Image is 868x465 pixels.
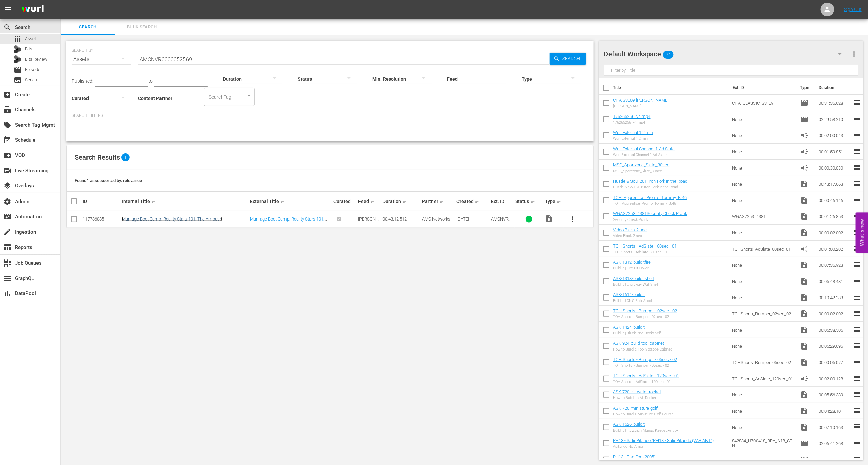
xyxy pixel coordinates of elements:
[25,35,36,42] span: Asset
[491,199,514,204] div: Ext. ID
[550,53,586,65] button: Search
[613,396,661,400] div: How to Build an Air Rocket
[456,216,489,222] div: [DATE]
[816,257,853,273] td: 00:07:36.923
[816,111,853,127] td: 02:29:58.210
[613,412,674,416] div: How to Build a Miniature Golf Course
[613,217,687,222] div: Security Check Prank
[796,78,815,97] th: Type
[816,435,853,451] td: 02:06:41.268
[422,197,454,205] div: Partner
[119,23,165,31] span: Bulk Search
[853,228,861,236] span: reorder
[729,435,797,451] td: 842834_U700418_BRA_A18_CEN
[800,358,808,366] span: Video
[613,185,688,189] div: Hustle & Soul 201: Iron Fork in the Road
[816,322,853,338] td: 00:05:38.505
[800,310,808,318] span: Video
[853,196,861,204] span: reorder
[853,99,861,107] span: reorder
[816,127,853,144] td: 00:02:00.043
[3,289,11,298] span: DataPool
[3,106,11,114] span: Channels
[613,104,669,108] div: [PERSON_NAME]
[800,261,808,269] span: Video
[853,439,861,447] span: reorder
[604,45,848,63] div: Default Workspace
[729,257,797,273] td: None
[613,341,664,346] a: ASK-924-build-tool-cabinet
[816,225,853,241] td: 00:00:02.002
[853,212,861,220] span: reorder
[613,373,679,378] a: TOH Shorts - AdSlate - 120sec - 01
[816,208,853,225] td: 00:01:26.853
[800,99,808,107] span: Episode
[850,46,858,62] button: more_vert
[246,93,252,99] button: Open
[14,45,22,53] div: Bits
[815,78,855,97] th: Duration
[3,243,11,251] span: Reports
[729,241,797,257] td: TOHShorts_AdSlate_60sec_01
[3,182,11,190] span: Overlays
[816,306,853,322] td: 00:00:02.002
[83,216,120,222] div: 117736085
[853,455,861,463] span: reorder
[800,439,808,447] span: Episode
[613,438,714,443] a: PH13 - Salir Pitando (PH13 - Salir Pitando (VARIANT))
[853,244,861,253] span: reorder
[853,407,861,415] span: reorder
[65,23,111,31] span: Search
[853,342,861,350] span: reorder
[560,53,586,65] span: Search
[3,213,11,221] span: Automation
[613,299,652,303] div: Build It | CNC Built Stool
[613,444,714,449] div: Apitando No Amor
[729,338,797,354] td: None
[800,374,808,383] span: Ad
[83,199,120,204] div: ID
[800,131,808,139] span: Ad
[14,76,22,84] span: Series
[613,363,677,368] div: TOH Shorts - Bumper - 05sec - 02
[613,454,656,459] a: PH13 - The Fog (2005)
[729,127,797,144] td: None
[853,390,861,398] span: reorder
[72,113,588,119] p: Search Filters:
[800,407,808,415] span: Video
[613,234,647,238] div: Video Black 2 sec
[816,95,853,111] td: 00:31:36.628
[491,216,513,227] span: AMCNVR0000052569
[75,178,142,183] span: Found 1 assets sorted by: relevance
[728,78,796,97] th: Ext. ID
[25,56,47,63] span: Bits Review
[613,98,669,103] a: CITA S3E09 [PERSON_NAME]
[456,197,489,205] div: Created
[358,216,380,232] span: [PERSON_NAME] Feed
[16,2,49,18] img: ans4CAIJ8jUAAAAAAAAAAAAAAAAAAAAAAAAgQb4GAAAAAAAAAAAAAAAAAAAAAAAAJMjXAAAAAAAAAAAAAAAAAAAAAAAAgAT5G...
[3,259,11,267] span: Job Queues
[816,403,853,419] td: 00:04:28.101
[383,216,420,222] div: 00:43:12.512
[800,180,808,188] span: Video
[613,195,687,200] a: TOH_Apprentice_Promo_Tommy_B.46
[729,176,797,192] td: None
[613,179,688,184] a: Hustle & Soul 201: Iron Fork in the Road
[613,114,651,119] a: 176265256_v4.mp4
[383,197,420,205] div: Duration
[556,198,563,204] span: sort
[663,48,674,62] span: 74
[816,192,853,208] td: 00:00:46.146
[816,241,853,257] td: 00:01:00.202
[729,192,797,208] td: None
[729,111,797,127] td: None
[800,342,808,350] span: Video
[816,338,853,354] td: 00:05:29.696
[613,120,651,125] div: 176265256_v4.mp4
[3,274,11,282] span: GraphQL
[729,289,797,306] td: None
[151,198,157,204] span: sort
[850,50,858,58] span: more_vert
[613,276,654,281] a: ASK-1318-builditshelf
[613,146,675,151] a: Wurl External Channel 1 Ad Slate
